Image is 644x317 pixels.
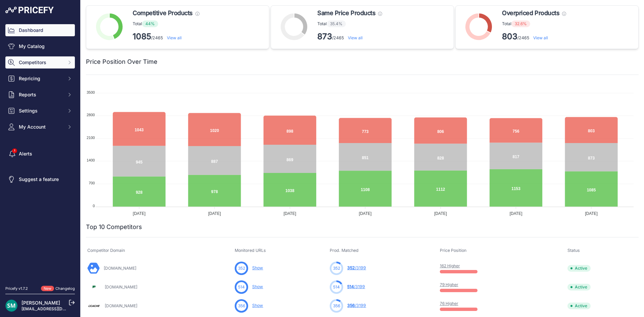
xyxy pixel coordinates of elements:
a: [DOMAIN_NAME] [105,303,137,308]
tspan: 700 [89,181,95,185]
span: Overpriced Products [502,8,559,18]
span: 32.6% [511,20,530,27]
a: [DOMAIN_NAME] [104,266,136,271]
a: Show [252,303,263,308]
tspan: [DATE] [585,211,598,216]
span: 514 [333,284,340,290]
strong: 1085 [133,32,151,41]
a: Show [252,265,263,270]
p: /2465 [133,31,199,42]
a: Show [252,284,263,289]
p: Total [502,20,566,27]
span: 514 [347,284,354,289]
span: New [41,286,54,291]
a: View all [533,35,548,40]
tspan: [DATE] [434,211,447,216]
strong: 803 [502,32,517,41]
a: [EMAIL_ADDRESS][DOMAIN_NAME] [21,306,92,311]
a: 356/3199 [347,303,366,308]
strong: 873 [317,32,332,41]
button: Repricing [5,73,75,85]
a: View all [167,35,182,40]
a: My Catalog [5,40,75,52]
span: Repricing [19,75,63,82]
tspan: [DATE] [359,211,372,216]
button: Settings [5,105,75,117]
a: Suggest a feature [5,173,75,185]
nav: Sidebar [5,24,75,278]
tspan: 2100 [87,136,95,140]
a: Alerts [5,148,75,160]
span: 356 [347,303,355,308]
span: Active [567,303,591,309]
span: Competitive Products [133,8,193,18]
span: Monitored URLs [235,248,266,253]
tspan: [DATE] [133,211,146,216]
p: /2465 [502,31,566,42]
p: Total [317,20,382,27]
span: 356 [333,303,340,309]
a: Dashboard [5,24,75,36]
span: Active [567,284,591,290]
span: 352 [347,265,355,270]
span: 352 [333,265,340,271]
tspan: [DATE] [283,211,296,216]
h2: Top 10 Competitors [86,222,142,232]
span: Settings [19,107,63,114]
p: Total [133,20,199,27]
span: Active [567,265,591,272]
a: View all [348,35,363,40]
a: [DOMAIN_NAME] [105,284,137,289]
span: 35.4% [327,20,346,27]
span: Same Price Products [317,8,375,18]
a: [PERSON_NAME] [21,300,60,306]
a: Changelog [55,286,75,291]
span: Competitors [19,59,63,66]
tspan: 1400 [87,158,95,162]
span: Reports [19,91,63,98]
tspan: 0 [93,204,95,208]
span: 352 [238,265,245,271]
a: 162 Higher [440,263,460,268]
span: Status [567,248,580,253]
tspan: 2800 [87,113,95,117]
span: 356 [238,303,245,309]
tspan: [DATE] [208,211,221,216]
button: Reports [5,89,75,101]
tspan: [DATE] [510,211,522,216]
span: Competitor Domain [87,248,125,253]
a: 79 Higher [440,282,458,287]
a: 76 Higher [440,301,458,306]
button: My Account [5,121,75,133]
span: 514 [238,284,245,290]
span: Price Position [440,248,466,253]
h2: Price Position Over Time [86,57,157,66]
span: Prod. Matched [330,248,359,253]
p: /2465 [317,31,382,42]
a: 352/3199 [347,265,366,270]
span: My Account [19,124,63,130]
button: Competitors [5,56,75,69]
tspan: 3500 [87,90,95,94]
div: Pricefy v1.7.2 [5,286,28,291]
a: 514/3199 [347,284,365,289]
span: 44% [142,20,158,27]
img: Pricefy Logo [5,7,54,13]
